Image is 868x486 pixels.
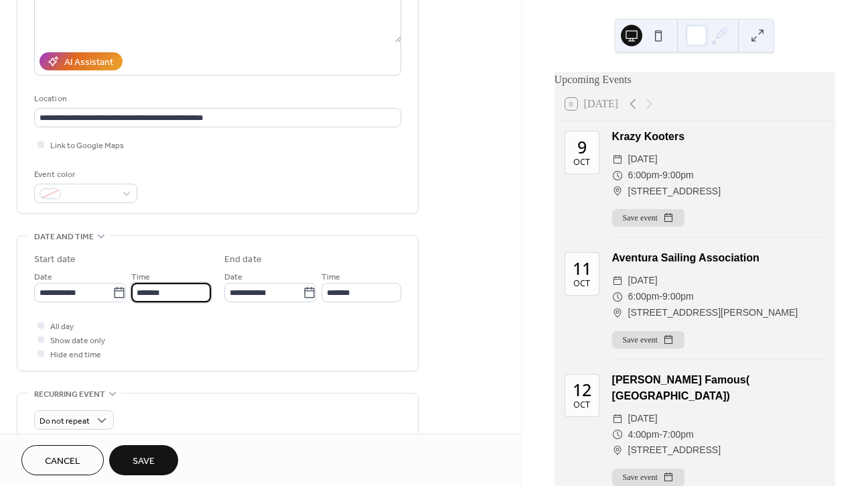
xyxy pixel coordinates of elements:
[573,158,590,167] div: Oct
[628,184,721,200] span: [STREET_ADDRESS]
[628,289,660,305] span: 6:00pm
[34,270,52,284] span: Date
[612,372,824,404] div: [PERSON_NAME] Famous( [GEOGRAPHIC_DATA])
[50,320,74,334] span: All day
[40,414,90,429] span: Do not repeat
[659,427,662,443] span: -
[628,151,658,168] span: [DATE]
[628,273,658,289] span: [DATE]
[662,289,694,305] span: 9:00pm
[612,129,824,145] div: Krazy Kooters
[612,168,623,184] div: ​
[612,469,684,486] button: Save event
[50,348,101,362] span: Hide end time
[612,442,623,459] div: ​
[109,445,178,475] button: Save
[131,270,150,284] span: Time
[64,56,113,70] div: AI Assistant
[34,387,105,402] span: Recurring event
[555,72,835,88] div: Upcoming Events
[612,305,623,321] div: ​
[612,289,623,305] div: ​
[40,52,123,70] button: AI Assistant
[628,427,660,443] span: 4:00pm
[573,381,591,398] div: 12
[573,260,591,277] div: 11
[612,151,623,168] div: ​
[662,168,694,184] span: 9:00pm
[133,454,155,469] span: Save
[612,411,623,427] div: ​
[659,168,662,184] span: -
[612,273,623,289] div: ​
[612,427,623,443] div: ​
[659,289,662,305] span: -
[628,442,721,459] span: [STREET_ADDRESS]
[628,305,798,321] span: [STREET_ADDRESS][PERSON_NAME]
[224,253,262,267] div: End date
[321,270,340,284] span: Time
[34,92,399,106] div: Location
[573,401,590,410] div: Oct
[21,445,104,475] button: Cancel
[224,270,242,284] span: Date
[34,168,135,182] div: Event color
[45,454,80,469] span: Cancel
[628,411,658,427] span: [DATE]
[612,250,824,266] div: Aventura Sailing Association
[34,253,76,267] div: Start date
[612,331,684,349] button: Save event
[662,427,694,443] span: 7:00pm
[573,280,590,288] div: Oct
[612,184,623,200] div: ​
[34,230,94,244] span: Date and time
[577,139,587,156] div: 9
[50,334,105,348] span: Show date only
[612,209,684,227] button: Save event
[50,139,124,153] span: Link to Google Maps
[628,168,660,184] span: 6:00pm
